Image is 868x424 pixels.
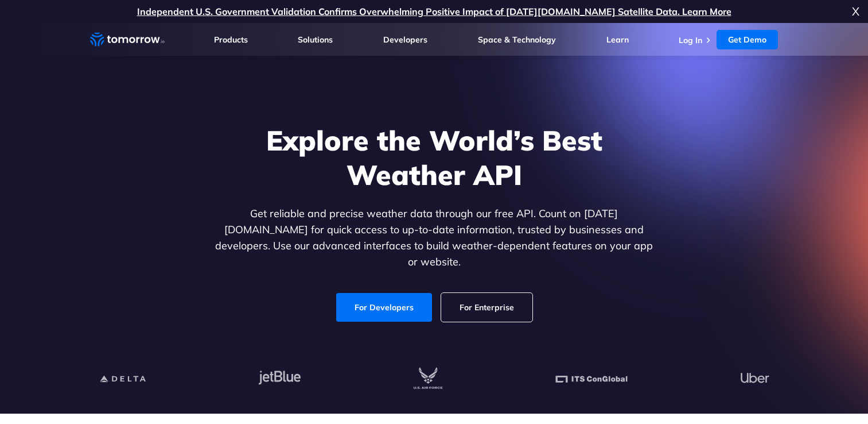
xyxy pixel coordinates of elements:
[214,34,248,45] a: Products
[298,34,333,45] a: Solutions
[90,31,165,48] a: Home link
[441,293,532,322] a: For Enterprise
[213,123,656,192] h1: Explore the World’s Best Weather API
[717,30,778,49] a: Get Demo
[137,6,731,17] a: Independent U.S. Government Validation Confirms Overwhelming Positive Impact of [DATE][DOMAIN_NAM...
[213,206,656,270] p: Get reliable and precise weather data through our free API. Count on [DATE][DOMAIN_NAME] for quic...
[478,34,556,45] a: Space & Technology
[679,35,702,45] a: Log In
[336,293,432,322] a: For Developers
[606,34,629,45] a: Learn
[383,34,427,45] a: Developers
